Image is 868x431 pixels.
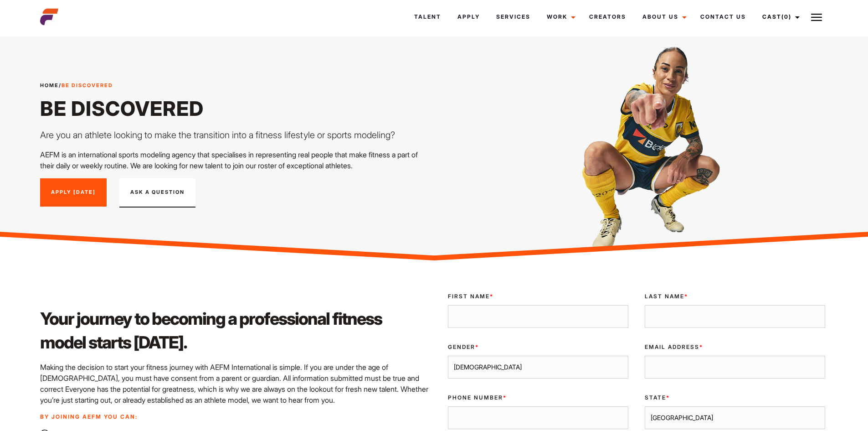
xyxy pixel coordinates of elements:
[645,292,825,301] label: Last Name
[754,5,805,29] a: Cast(0)
[645,343,825,351] label: Email Address
[448,292,628,301] label: First Name
[634,5,692,29] a: About Us
[449,5,488,29] a: Apply
[581,5,634,29] a: Creators
[40,307,428,354] h2: Your journey to becoming a professional fitness model starts [DATE].
[40,128,428,142] p: Are you an athlete looking to make the transition into a fitness lifestyle or sports modeling?
[811,12,822,23] img: Burger icon
[40,178,107,207] a: Apply [DATE]
[645,394,825,402] label: State
[62,82,113,88] strong: Be Discovered
[40,82,59,88] a: Home
[781,13,791,20] span: (0)
[488,5,539,29] a: Services
[40,362,428,405] p: Making the decision to start your fitness journey with AEFM International is simple. If you are u...
[448,394,628,402] label: Phone Number
[40,149,428,171] p: AEFM is an international sports modeling agency that specialises in representing real people that...
[40,8,58,26] img: cropped-aefm-brand-fav-22-square.png
[448,343,628,351] label: Gender
[119,178,195,208] button: Ask A Question
[40,82,113,89] span: /
[692,5,754,29] a: Contact Us
[40,96,428,121] h1: Be Discovered
[40,413,428,421] p: By joining AEFM you can:
[406,5,449,29] a: Talent
[539,5,581,29] a: Work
